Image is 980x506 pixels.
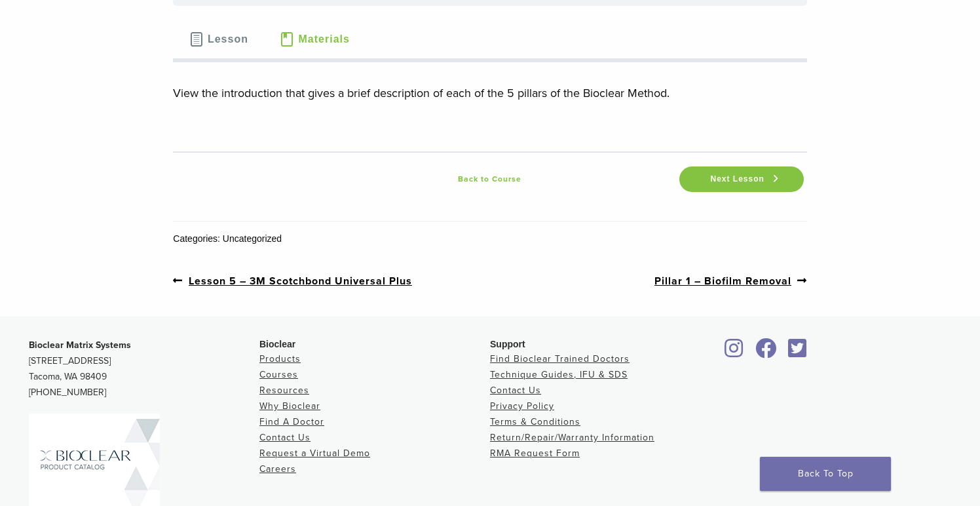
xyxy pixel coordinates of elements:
span: Next Lesson [702,174,772,184]
div: Categories: Uncategorized [173,232,806,246]
a: Contact Us [490,385,541,396]
a: Return/Repair/Warranty Information [490,432,654,443]
nav: Post Navigation [173,246,806,317]
a: Pillar 1 – Biofilm Removal [654,273,807,289]
p: [STREET_ADDRESS] Tacoma, WA 98409 [PHONE_NUMBER] [29,338,259,400]
a: Find A Doctor [259,416,324,427]
a: Contact Us [259,432,311,443]
a: Products [259,353,301,364]
a: Bioclear [751,346,781,359]
a: RMA Request Form [490,448,580,459]
a: Bioclear [783,346,811,359]
a: Next Lesson [679,166,804,192]
a: Careers [259,463,296,475]
a: Resources [259,385,309,396]
p: View the introduction that gives a brief description of each of the 5 pillars of the Bioclear Met... [173,83,806,103]
a: Lesson 5 – 3M Scotchbond Universal Plus [173,273,412,289]
span: Materials [299,34,350,45]
a: Bioclear [721,346,748,359]
a: Back To Top [760,457,891,491]
a: Technique Guides, IFU & SDS [490,369,628,380]
a: Request a Virtual Demo [259,448,370,459]
span: Support [490,339,525,349]
a: Find Bioclear Trained Doctors [490,353,630,364]
a: Back to Course [304,171,675,187]
strong: Bioclear Matrix Systems [29,340,131,351]
a: Privacy Policy [490,400,554,412]
a: Terms & Conditions [490,416,580,427]
a: Courses [259,369,298,380]
span: Lesson [208,34,248,45]
a: Why Bioclear [259,400,320,412]
span: Bioclear [259,339,295,349]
